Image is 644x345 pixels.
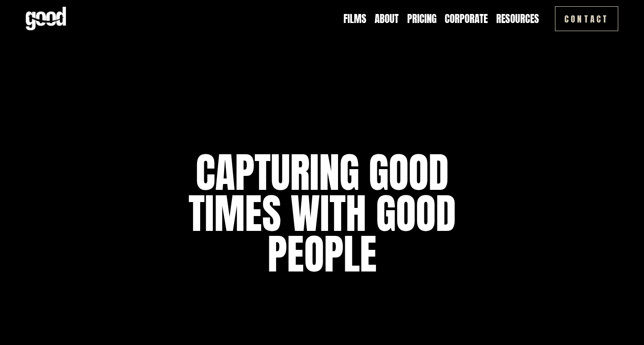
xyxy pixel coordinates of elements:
[174,152,470,275] h1: capturing good times with good people
[555,6,618,31] a: Contact
[343,11,367,26] a: Films
[445,11,488,26] a: Corporate
[26,7,66,30] img: Good Feeling Films
[496,13,539,25] span: Resources
[375,11,399,26] a: About
[496,11,539,26] a: folder dropdown
[407,11,437,26] a: Pricing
